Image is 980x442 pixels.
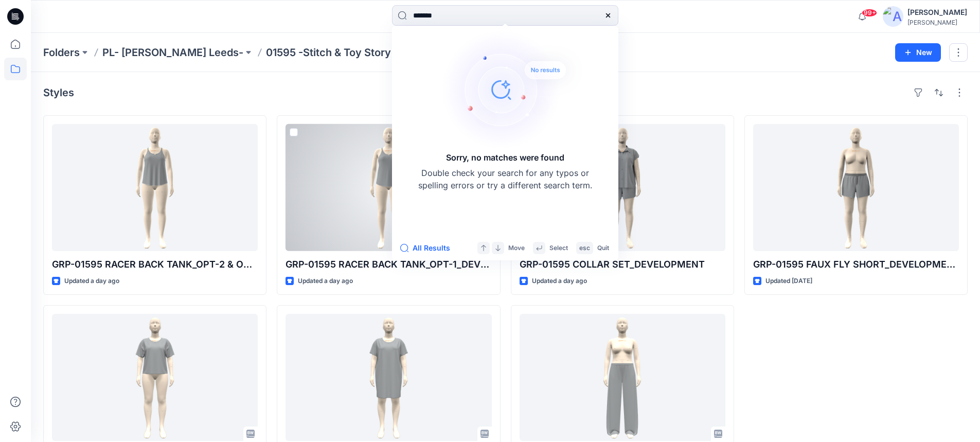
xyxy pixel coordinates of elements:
[520,257,725,272] p: GRP-01595 COLLAR SET_DEVELOPMENT
[441,28,585,151] img: Sorry, no matches were found
[52,124,258,251] a: GRP-01595 RACER BACK TANK_OPT-2 & OPT-3_DEVELOPMENT
[418,167,593,191] p: Double check your search for any typos or spelling errors or try a different search term.
[907,6,967,19] div: [PERSON_NAME]
[508,243,525,254] p: Move
[286,257,491,272] p: GRP-01595 RACER BACK TANK_OPT-1_DEVELOPMENT
[520,124,725,251] a: GRP-01595 COLLAR SET_DEVELOPMENT
[579,243,590,254] p: esc
[862,9,877,17] span: 99+
[52,314,258,441] a: GRP-01595 BOXY TEE_DEV
[532,276,587,287] p: Updated a day ago
[102,45,243,60] a: PL- [PERSON_NAME] Leeds-
[597,243,609,254] p: Quit
[883,6,903,27] img: avatar
[907,19,967,26] div: [PERSON_NAME]
[266,45,443,60] p: 01595 -Stitch & Toy Story Collection
[549,243,568,254] p: Select
[64,276,119,287] p: Updated a day ago
[520,314,725,441] a: GRP-01595 FLOWY PANT_DEV
[753,124,959,251] a: GRP-01595 FAUX FLY SHORT_DEVELOPMENT
[753,257,959,272] p: GRP-01595 FAUX FLY SHORT_DEVELOPMENT
[400,242,457,254] button: All Results
[52,257,258,272] p: GRP-01595 RACER BACK TANK_OPT-2 & OPT-3_DEVELOPMENT
[43,45,80,60] a: Folders
[298,276,353,287] p: Updated a day ago
[286,124,491,251] a: GRP-01595 RACER BACK TANK_OPT-1_DEVELOPMENT
[765,276,812,287] p: Updated [DATE]
[286,314,491,441] a: GRP-01595 BOXY SLEEP TEE_DEV
[446,151,564,164] h5: Sorry, no matches were found
[43,86,74,99] h4: Styles
[895,43,941,62] button: New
